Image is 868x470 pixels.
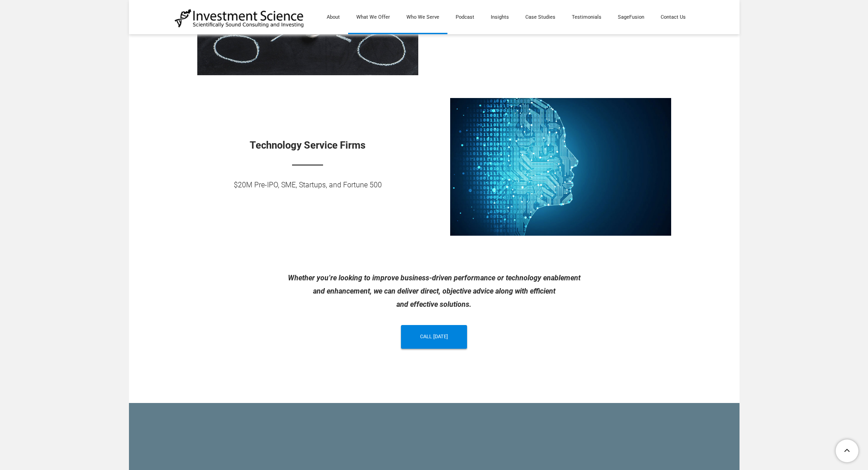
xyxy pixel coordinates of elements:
[288,274,580,309] font: Whether you’re looking to improve business-driven performance or technology enablement and enhanc...
[175,8,304,28] img: Investment Science | NYC Consulting Services
[250,139,365,151] font: Technology Service Firms
[450,98,671,236] img: Technology Service Firms
[420,325,448,349] span: call [DATE]
[292,165,323,165] img: Picture
[832,436,863,465] a: To Top
[197,179,419,192] div: $20M Pre-IPO, SME, Startups, and Fortune 500
[401,325,467,349] a: call [DATE]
